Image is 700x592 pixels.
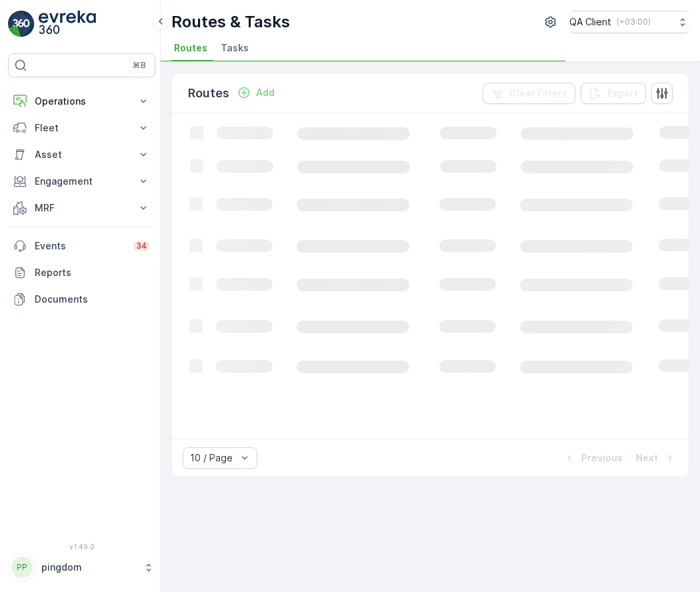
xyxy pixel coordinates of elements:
[561,450,624,466] button: Previous
[617,17,651,27] p: ( +03:00 )
[8,141,155,168] button: Asset
[221,41,249,55] span: Tasks
[256,86,275,99] p: Add
[35,121,129,135] p: Fleet
[483,83,575,104] button: Clear Filters
[41,561,137,574] p: pingdom
[136,241,147,251] p: 34
[581,83,646,104] button: Export
[8,115,155,141] button: Fleet
[35,293,150,306] p: Documents
[39,11,96,37] img: logo_light-DOdMpM7g.png
[8,233,155,259] a: Events34
[232,85,280,101] button: Add
[35,266,150,279] p: Reports
[581,451,623,465] p: Previous
[8,88,155,115] button: Operations
[8,553,155,581] button: PPpingdom
[171,11,290,33] p: Routes & Tasks
[174,41,207,55] span: Routes
[569,15,611,29] p: QA Client
[636,451,658,465] p: Next
[35,148,129,161] p: Asset
[509,87,567,100] p: Clear Filters
[35,175,129,188] p: Engagement
[8,195,155,221] button: MRF
[8,168,155,195] button: Engagement
[188,84,229,103] p: Routes
[35,95,129,108] p: Operations
[569,11,689,33] button: QA Client(+03:00)
[8,259,155,286] a: Reports
[8,11,35,37] img: logo
[8,543,155,551] span: v 1.49.0
[607,87,638,100] p: Export
[11,557,33,578] div: PP
[8,286,155,313] a: Documents
[635,450,678,466] button: Next
[133,60,146,71] p: ⌘B
[35,239,125,253] p: Events
[35,201,129,215] p: MRF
